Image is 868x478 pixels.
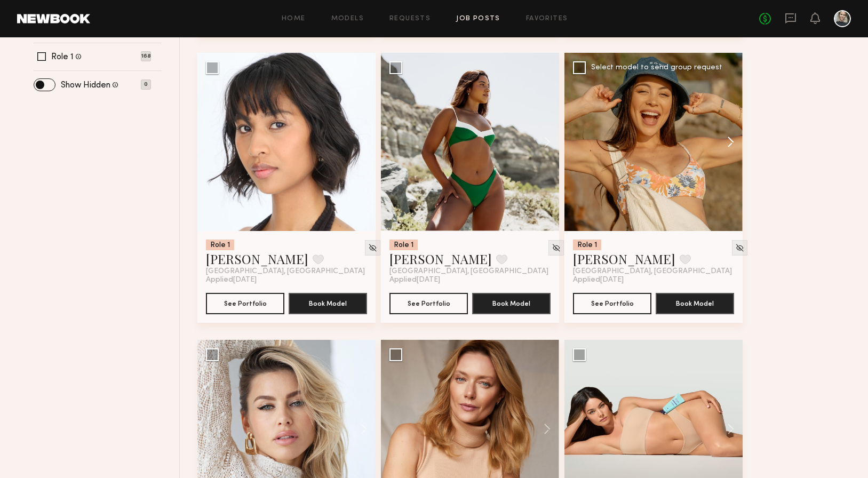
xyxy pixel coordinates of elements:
[389,240,418,250] div: Role 1
[526,15,568,22] a: Favorites
[389,276,551,284] div: Applied [DATE]
[141,79,151,90] p: 0
[591,64,722,71] div: Select model to send group request
[573,293,651,314] button: See Portfolio
[656,293,734,314] button: Book Model
[456,15,500,22] a: Job Posts
[331,15,364,22] a: Models
[141,51,151,61] p: 168
[472,293,551,314] button: Book Model
[206,276,367,284] div: Applied [DATE]
[206,250,308,267] a: [PERSON_NAME]
[472,298,551,307] a: Book Model
[206,240,234,250] div: Role 1
[206,293,284,314] button: See Portfolio
[735,243,744,252] img: Unhide Model
[206,267,365,276] span: [GEOGRAPHIC_DATA], [GEOGRAPHIC_DATA]
[389,293,468,314] button: See Portfolio
[289,298,367,307] a: Book Model
[389,267,548,276] span: [GEOGRAPHIC_DATA], [GEOGRAPHIC_DATA]
[389,250,492,267] a: [PERSON_NAME]
[368,243,377,252] img: Unhide Model
[573,240,601,250] div: Role 1
[289,293,367,314] button: Book Model
[573,250,675,267] a: [PERSON_NAME]
[389,15,431,22] a: Requests
[61,81,110,90] label: Show Hidden
[552,243,561,252] img: Unhide Model
[656,298,734,307] a: Book Model
[573,276,734,284] div: Applied [DATE]
[573,267,732,276] span: [GEOGRAPHIC_DATA], [GEOGRAPHIC_DATA]
[282,15,306,22] a: Home
[51,53,74,61] label: Role 1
